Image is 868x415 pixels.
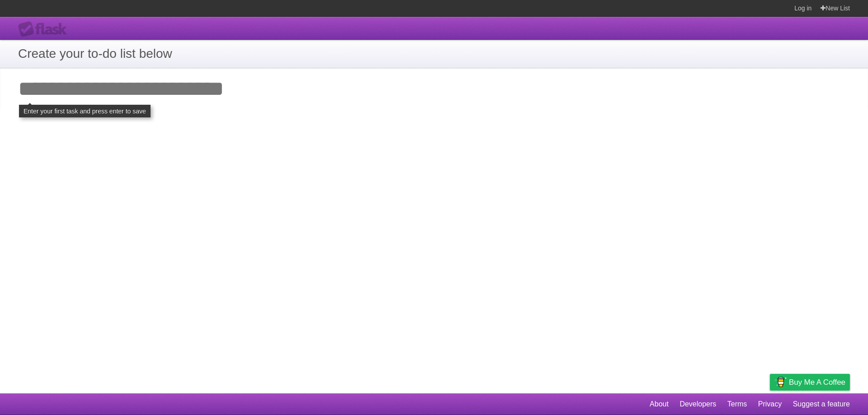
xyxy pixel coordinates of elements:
[18,44,850,63] h1: Create your to-do list below
[793,396,850,413] a: Suggest a feature
[774,374,787,390] img: Buy me a coffee
[727,396,747,413] a: Terms
[650,396,669,413] a: About
[770,374,850,391] a: Buy me a coffee
[789,374,845,390] span: Buy me a coffee
[758,396,782,413] a: Privacy
[18,21,72,37] div: Flask
[679,396,716,413] a: Developers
